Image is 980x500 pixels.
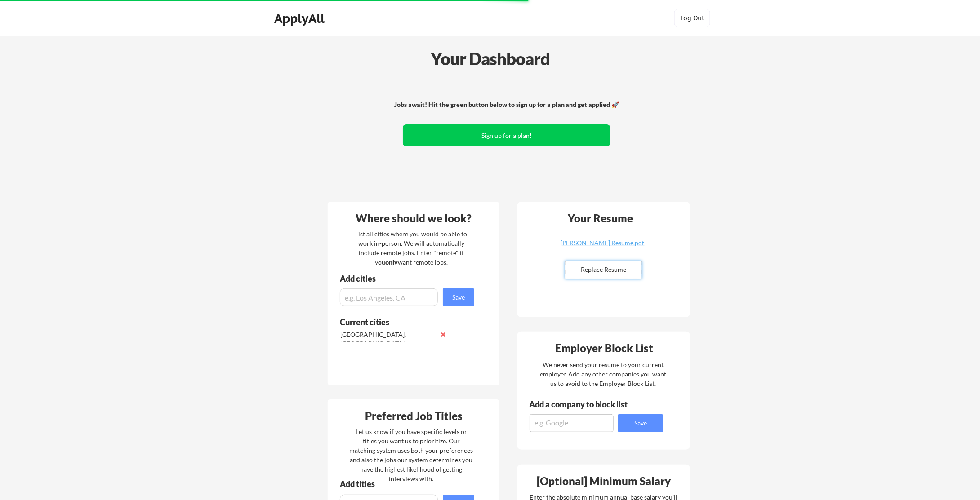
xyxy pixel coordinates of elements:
input: e.g. Los Angeles, CA [340,288,438,306]
div: [PERSON_NAME] Resume.pdf [549,240,656,246]
button: Save [443,288,474,306]
div: Jobs await! Hit the green button below to sign up for a plan and get applied 🚀 [392,100,622,109]
div: ApplyAll [274,11,327,26]
a: [PERSON_NAME] Resume.pdf [549,240,656,254]
div: [GEOGRAPHIC_DATA], [GEOGRAPHIC_DATA] [340,330,435,348]
div: Employer Block List [521,343,688,354]
div: Your Dashboard [1,46,980,71]
div: Let us know if you have specific levels or titles you want us to prioritize. Our matching system ... [349,427,473,483]
button: Sign up for a plan! [403,124,610,146]
div: Preferred Job Titles [330,411,497,421]
div: Add cities [340,274,477,283]
div: Current cities [340,318,464,326]
div: Add a company to block list [529,400,641,408]
div: Where should we look? [330,213,497,224]
strong: only [385,258,398,266]
button: Log Out [674,9,710,27]
div: Your Resume [556,213,645,224]
button: Save [618,414,663,432]
div: [Optional] Minimum Salary [520,476,687,487]
div: List all cities where you would be able to work in-person. We will automatically include remote j... [349,229,473,267]
div: We never send your resume to your current employer. Add any other companies you want us to avoid ... [539,360,667,388]
div: Add titles [340,480,467,488]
